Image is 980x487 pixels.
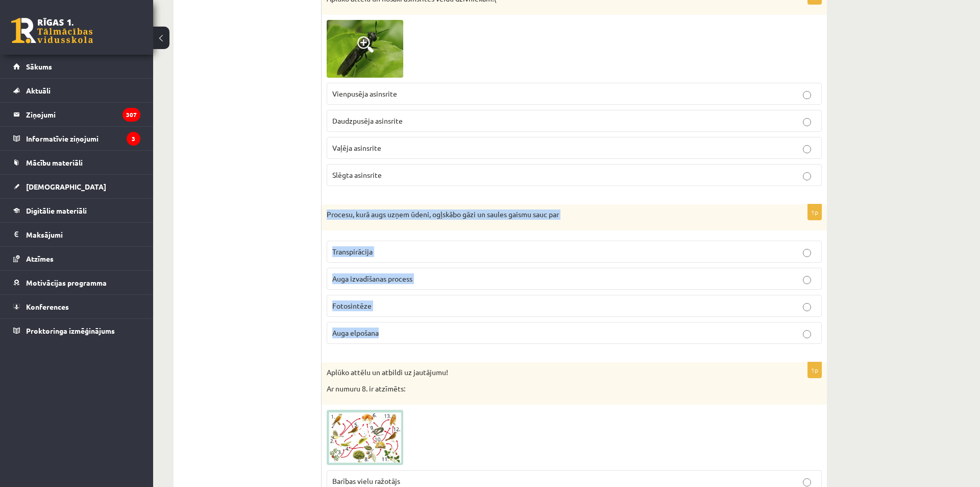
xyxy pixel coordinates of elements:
[803,172,811,180] input: Slēgta asinsrite
[26,182,106,191] span: [DEMOGRAPHIC_DATA]
[13,175,140,198] a: [DEMOGRAPHIC_DATA]
[803,145,811,153] input: Vaļēja asinsrite
[807,204,822,220] p: 1p
[26,103,140,126] legend: Ziņojumi
[13,55,140,78] a: Sākums
[803,118,811,126] input: Daudzpusēja asinsrite
[332,89,397,98] span: Vienpusēja asinsrite
[13,103,140,126] a: Ziņojumi307
[11,18,93,43] a: Rīgas 1. Tālmācības vidusskola
[327,384,771,394] p: Ar numuru 8. ir atzīmēts:
[327,210,771,220] p: Procesu, kurā augs uzņem ūdeni, ogļskābo gāzi un saules gaismu sauc par
[13,271,140,294] a: Motivācijas programma
[26,86,51,95] span: Aktuāli
[26,158,83,167] span: Mācību materiāli
[803,276,811,284] input: Auga izvadīšanas process
[26,254,54,263] span: Atzīmes
[26,278,107,287] span: Motivācijas programma
[332,328,379,337] span: Auga elpošana
[327,367,771,378] p: Aplūko attēlu un atbildi uz jautājumu!
[26,206,87,215] span: Digitālie materiāli
[13,127,140,150] a: Informatīvie ziņojumi3
[332,170,382,179] span: Slēgta asinsrite
[13,247,140,270] a: Atzīmes
[13,319,140,342] a: Proktoringa izmēģinājums
[26,62,52,71] span: Sākums
[807,362,822,378] p: 1p
[122,108,140,122] i: 307
[803,330,811,338] input: Auga elpošana
[127,132,140,146] i: 3
[332,476,400,485] span: Barības vielu ražotājs
[327,20,403,78] img: 1.jpg
[803,91,811,99] input: Vienpusēja asinsrite
[332,301,372,310] span: Fotosintēze
[26,127,140,150] legend: Informatīvie ziņojumi
[332,143,381,152] span: Vaļēja asinsrite
[13,151,140,174] a: Mācību materiāli
[26,326,115,335] span: Proktoringa izmēģinājums
[13,199,140,222] a: Digitālie materiāli
[13,295,140,318] a: Konferences
[13,79,140,102] a: Aktuāli
[332,274,412,283] span: Auga izvadīšanas process
[332,116,403,125] span: Daudzpusēja asinsrite
[13,223,140,246] a: Maksājumi
[803,303,811,311] input: Fotosintēze
[332,247,373,256] span: Transpirācija
[26,223,140,246] legend: Maksājumi
[26,302,69,311] span: Konferences
[327,410,403,465] img: 1.jpg
[803,478,811,486] input: Barības vielu ražotājs
[803,249,811,257] input: Transpirācija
